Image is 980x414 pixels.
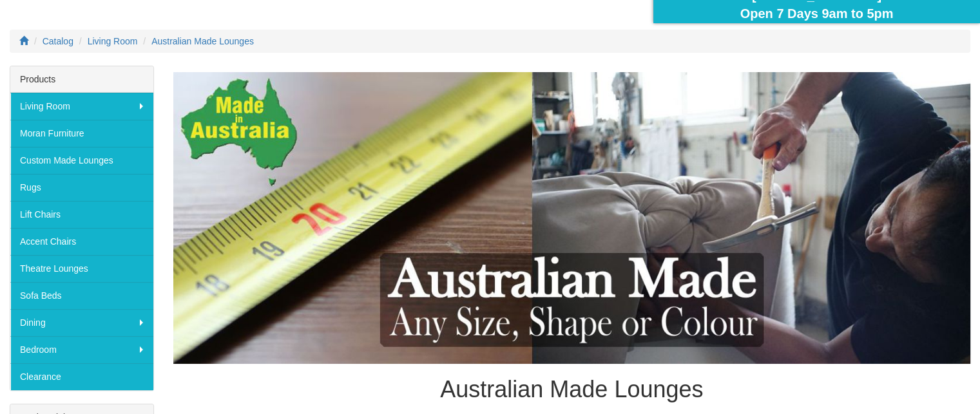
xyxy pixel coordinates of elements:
[173,72,971,364] img: Australian Made Lounges
[173,377,971,402] h1: Australian Made Lounges
[10,336,153,363] a: Bedroom
[10,255,153,282] a: Theatre Lounges
[43,36,73,46] a: Catalog
[151,36,254,46] a: Australian Made Lounges
[88,36,138,46] a: Living Room
[10,309,153,336] a: Dining
[10,93,153,120] a: Living Room
[10,174,153,201] a: Rugs
[10,120,153,147] a: Moran Furniture
[10,66,153,93] div: Products
[10,282,153,309] a: Sofa Beds
[10,147,153,174] a: Custom Made Lounges
[10,228,153,255] a: Accent Chairs
[10,363,153,390] a: Clearance
[10,201,153,228] a: Lift Chairs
